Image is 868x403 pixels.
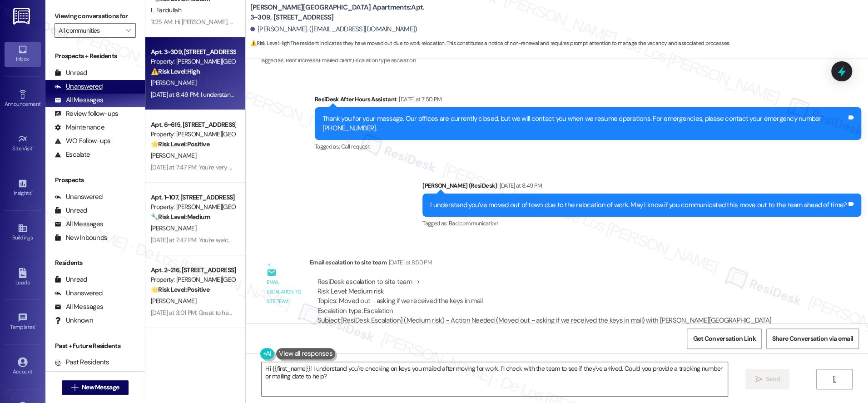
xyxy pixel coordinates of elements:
[151,285,209,294] strong: 🌟 Risk Level: Positive
[151,79,196,87] span: [PERSON_NAME]
[55,192,103,202] div: Unanswered
[397,95,441,104] div: [DATE] at 7:50 PM
[687,328,761,349] button: Get Conversation Link
[45,258,145,268] div: Residents
[31,189,33,195] span: •
[151,202,235,212] div: Property: [PERSON_NAME][GEOGRAPHIC_DATA] Apartments
[55,358,109,367] div: Past Residents
[5,176,41,200] a: Insights •
[151,213,210,221] strong: 🔧 Risk Level: Medium
[151,308,569,317] div: [DATE] at 3:01 PM: Great to hear, [PERSON_NAME]! I'm glad to know that you're happy. Please feel ...
[55,206,87,215] div: Unread
[250,3,432,22] b: [PERSON_NAME][GEOGRAPHIC_DATA] Apartments: Apt. 3~309, [STREET_ADDRESS]
[13,8,32,25] img: ResiDesk Logo
[151,67,200,75] strong: ⚠️ Risk Level: High
[5,310,41,334] a: Templates •
[45,175,145,185] div: Prospects
[55,95,103,105] div: All Messages
[745,369,789,389] button: Send
[55,150,90,159] div: Escalate
[310,258,806,270] div: Email escalation to site team
[55,109,118,119] div: Review follow-ups
[55,316,93,325] div: Unknown
[151,163,302,171] div: [DATE] at 7:47 PM: You're very welcome, [PERSON_NAME]!
[151,57,235,66] div: Property: [PERSON_NAME][GEOGRAPHIC_DATA] Apartments
[387,258,432,267] div: [DATE] at 8:50 PM
[55,123,104,132] div: Maintenance
[259,54,416,67] div: Tagged as:
[319,56,353,64] span: Emailed client ,
[55,233,107,243] div: New Inbounds
[62,380,129,395] button: New Message
[45,51,145,61] div: Prospects + Residents
[151,338,235,348] div: Apt. 1~102, [STREET_ADDRESS]
[267,278,302,307] div: Email escalation to site team
[35,323,36,329] span: •
[5,354,41,379] a: Account
[55,219,103,229] div: All Messages
[449,219,498,227] span: Bad communication
[151,275,235,284] div: Property: [PERSON_NAME][GEOGRAPHIC_DATA] Apartments
[831,376,838,383] i: 
[151,47,235,57] div: Apt. 3~309, [STREET_ADDRESS]
[341,143,370,150] span: Call request
[5,42,41,66] a: Inbox
[151,90,581,99] div: [DATE] at 8:49 PM: I understand you’ve moved out of town due to the relocation of work. May I kno...
[5,265,41,290] a: Leads
[55,275,87,284] div: Unread
[59,23,121,38] input: All communities
[45,341,145,351] div: Past + Future Residents
[55,68,87,78] div: Unread
[151,140,209,148] strong: 🌟 Risk Level: Positive
[151,6,181,14] span: L. Faridullah
[82,383,119,392] span: New Message
[151,297,196,305] span: [PERSON_NAME]
[151,129,235,139] div: Property: [PERSON_NAME][GEOGRAPHIC_DATA] Apartments
[151,193,235,202] div: Apt. 1~107, [STREET_ADDRESS]
[422,181,861,194] div: [PERSON_NAME] (ResiDesk)
[33,144,34,150] span: •
[71,384,78,391] i: 
[151,224,196,232] span: [PERSON_NAME]
[772,334,853,343] span: Share Conversation via email
[55,82,103,91] div: Unanswered
[353,56,416,64] span: Escalation type escalation
[755,376,762,383] i: 
[322,114,847,134] div: Thank you for your message. Our offices are currently closed, but we will contact you when we res...
[250,25,417,34] div: [PERSON_NAME]. ([EMAIL_ADDRESS][DOMAIN_NAME])
[151,236,241,244] div: [DATE] at 7:47 PM: You're welcome!
[317,277,798,316] div: ResiDesk escalation to site team -> Risk Level: Medium risk Topics: Moved out - asking if we rece...
[55,289,103,298] div: Unanswered
[766,328,859,349] button: Share Conversation via email
[317,316,798,335] div: Subject: [ResiDesk Escalation] (Medium risk) - Action Needed (Moved out - asking if we received t...
[497,181,542,190] div: [DATE] at 8:49 PM
[55,136,110,146] div: WO Follow-ups
[250,39,730,48] span: : The resident indicates they have moved out due to work relocation. This constitutes a notice of...
[40,100,42,106] span: •
[151,265,235,275] div: Apt. 2~216, [STREET_ADDRESS]
[422,217,861,230] div: Tagged as:
[126,27,131,34] i: 
[5,220,41,245] a: Buildings
[430,200,847,210] div: I understand you’ve moved out of town due to the relocation of work. May I know if you communicat...
[766,374,780,384] span: Send
[55,302,103,312] div: All Messages
[693,334,755,343] span: Get Conversation Link
[151,18,840,26] div: 11:25 AM: Hi [PERSON_NAME], thanks so much for reaching out about the floor. I’m really sorry to ...
[55,9,136,23] label: Viewing conversations for
[5,131,41,156] a: Site Visit •
[315,140,861,153] div: Tagged as:
[286,56,319,64] span: Rent increase ,
[151,120,235,129] div: Apt. 6~615, [STREET_ADDRESS]
[151,151,196,159] span: [PERSON_NAME]
[250,40,289,47] strong: ⚠️ Risk Level: High
[315,95,861,107] div: ResiDesk After Hours Assistant
[262,362,728,396] textarea: Hi {{first_name}}! I understand you're checking on keys you mailed after moving for work. I'll ch...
